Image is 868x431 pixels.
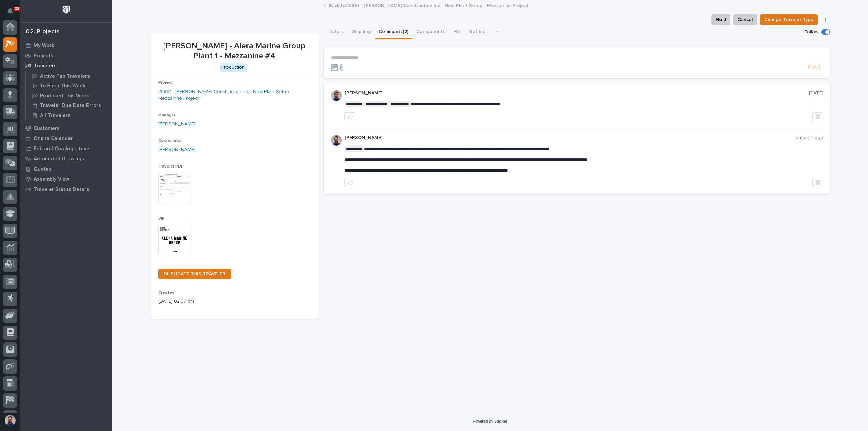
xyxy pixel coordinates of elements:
p: a month ago [796,135,823,141]
a: All Travelers [26,111,112,120]
span: Coordinator [158,139,182,143]
p: Assembly View [34,176,69,182]
span: Project [158,81,173,85]
a: Onsite Calendar [20,133,112,143]
p: [PERSON_NAME] [344,135,796,141]
button: Change Traveler Type [760,14,818,25]
p: Produced This Week [40,93,89,99]
button: Delete post [812,178,823,187]
a: Powered By Stacker [473,419,507,423]
a: Fab and Coatings Items [20,143,112,154]
button: Shipping [348,25,375,39]
button: like this post [344,178,356,187]
button: Post [805,63,823,71]
a: Traveler Status Details [20,184,112,194]
span: Hold [716,16,726,24]
button: users-avatar [3,413,17,428]
p: [PERSON_NAME] - Alera Marine Group Plant 1 - Mezzanine #4 [158,41,311,61]
p: All Travelers [40,113,71,119]
p: [DATE] 02:57 pm [158,298,311,305]
p: Quotes [34,166,52,172]
p: To Shop This Week [40,83,85,89]
button: Metrics [464,25,489,39]
span: Created [158,291,174,295]
img: 6hTokn1ETDGPf9BPokIQ [331,135,342,146]
a: Customers [20,123,112,133]
p: Customers [34,125,60,132]
a: Produced This Week [26,91,112,100]
button: Hold [711,14,730,25]
button: Components [412,25,449,39]
a: DUPLICATE THIS TRAVELER [158,269,231,279]
a: [PERSON_NAME] [158,146,195,153]
button: Comments (2) [375,25,412,39]
p: [DATE] [809,90,823,96]
p: My Work [34,43,54,49]
span: Manager [158,113,175,117]
p: Onsite Calendar [34,136,73,142]
span: VIP [158,217,165,221]
p: [PERSON_NAME] [344,90,809,96]
a: Assembly View [20,174,112,184]
div: 02. Projects [26,28,60,36]
button: FAI [449,25,464,39]
p: Travelers [34,63,57,69]
p: Automated Drawings [34,156,84,162]
span: Traveler PDF [158,164,183,169]
span: Change Traveler Type [764,16,813,24]
span: Cancel [737,16,753,24]
p: Fab and Coatings Items [34,146,91,152]
button: Delete post [812,112,823,121]
a: Quotes [20,164,112,174]
button: Cancel [733,14,757,25]
a: Active Fab Travelers [26,71,112,81]
a: Traveler Due Date Errors [26,101,112,110]
p: Active Fab Travelers [40,73,90,79]
a: Automated Drawings [20,154,112,164]
span: DUPLICATE THIS TRAVELER [164,272,225,276]
a: [PERSON_NAME] [158,121,195,128]
p: Follow [805,29,818,35]
a: Back to25891 - [PERSON_NAME] Construction Inc - New Plant Setup - Mezzanine Project [329,1,529,9]
a: Projects [20,51,112,61]
button: Details [324,25,348,39]
p: Projects [34,53,53,59]
a: Travelers [20,61,112,71]
div: Production [220,63,246,72]
img: Workspace Logo [60,3,73,16]
a: 25891 - [PERSON_NAME] Construction Inc - New Plant Setup - Mezzanine Project [158,88,311,102]
button: Notifications [3,4,17,18]
span: Post [808,63,821,71]
button: like this post [344,112,356,121]
img: 6hTokn1ETDGPf9BPokIQ [331,90,342,101]
a: To Shop This Week [26,81,112,91]
div: Notifications38 [8,8,17,19]
a: My Work [20,40,112,51]
p: Traveler Due Date Errors [40,103,101,109]
p: Traveler Status Details [34,187,90,193]
p: 38 [15,6,19,11]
